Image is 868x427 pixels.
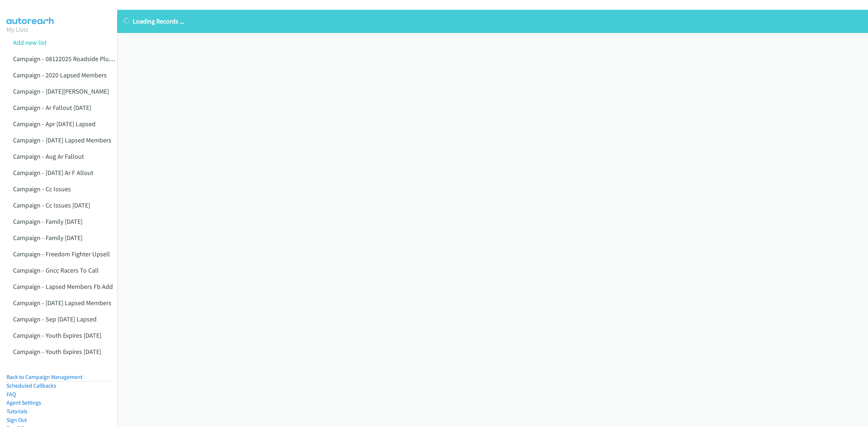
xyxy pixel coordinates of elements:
a: Sign Out [7,417,27,423]
a: Tutorials [7,408,27,415]
p: Loading Records ... [124,16,861,26]
a: Campaign - 2020 Lapsed Members [13,71,107,79]
a: Add new list [13,38,47,47]
a: Scheduled Callbacks [7,382,56,389]
a: Campaign - Ar Fallout [DATE] [13,103,91,112]
a: Campaign - Apr [DATE] Lapsed [13,120,95,128]
a: Campaign - [DATE] Lapsed Members [13,136,111,144]
a: Campaign - [DATE] Lapsed Members [13,299,111,307]
a: Campaign - Cc Issues [13,185,71,193]
a: Back to Campaign Management [7,373,82,380]
a: Campaign - [DATE] Ar F Allout [13,168,93,177]
a: Campaign - [DATE][PERSON_NAME] [13,87,109,95]
a: Agent Settings [7,399,41,406]
a: Campaign - Sep [DATE] Lapsed [13,315,97,323]
a: Campaign - Youth Expires [DATE] [13,331,101,340]
a: Campaign - Family [DATE] [13,234,82,242]
a: My Lists [7,25,28,34]
a: Campaign - 08122025 Roadside Plus No Vehicles [13,55,145,63]
a: FAQ [7,391,16,398]
a: Campaign - Lapsed Members Fb Add [13,282,113,291]
a: Campaign - Freedom Fighter Upsell [13,250,110,258]
a: Campaign - Family [DATE] [13,217,82,226]
a: Campaign - Youth Expires [DATE] [13,347,101,356]
a: Campaign - Aug Ar Fallout [13,152,84,161]
a: Campaign - Gncc Racers To Call [13,266,99,274]
a: Campaign - Cc Issues [DATE] [13,201,90,209]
